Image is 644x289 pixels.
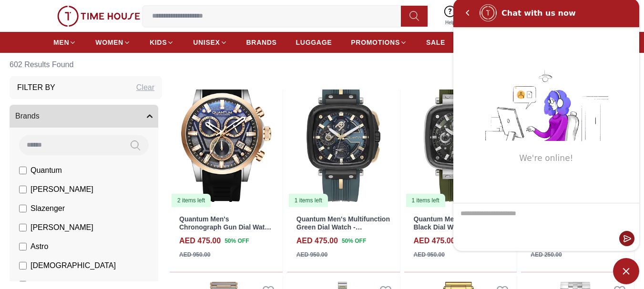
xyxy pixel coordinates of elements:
a: Quantum Men's Multifunction Black Dial Watch - PWG1014.375 [414,215,507,239]
span: [DEMOGRAPHIC_DATA] [31,260,116,271]
div: 2 items left [172,194,211,207]
a: UNISEX [193,34,227,51]
a: BRANDS [246,34,277,51]
a: Quantum Men's Multifunction Black Dial Watch - PWG1014.3751 items left [404,66,517,208]
span: 50 % OFF [342,237,366,245]
span: Quantum [31,165,62,176]
span: Help [441,19,459,26]
button: Brands [10,105,158,128]
input: [PERSON_NAME] [19,224,27,231]
span: KIDS [150,38,167,47]
h4: AED 475.00 [296,235,338,247]
input: [PERSON_NAME] [19,186,27,193]
span: SALE [426,38,445,47]
h6: 602 Results Found [10,53,162,76]
a: KIDS [150,34,174,51]
a: PROMOTIONS [351,34,407,51]
div: AED 950.00 [296,250,327,259]
span: PROMOTIONS [351,38,400,47]
span: Minimize live chat window [613,258,639,284]
img: Quantum Men's Multifunction Black Dial Watch - PWG1014.375 [404,66,517,208]
span: LUGGAGE [296,38,332,47]
a: Quantum Men's Multifunction Green Dial Watch - PWG1014.6991 items left [287,66,400,208]
div: 1 items left [406,194,445,207]
a: MEN [53,34,76,51]
input: Tornado [19,281,27,289]
span: Astro [31,241,48,252]
span: UNISEX [193,38,220,47]
a: WOMEN [95,34,131,51]
span: 50 % OFF [225,237,249,245]
input: Slazenger [19,205,27,212]
h3: Filter By [17,82,55,93]
span: Brands [15,110,40,122]
input: Quantum [19,167,27,174]
input: [DEMOGRAPHIC_DATA] [19,262,27,269]
a: Quantum Men's Chronograph Gun Dial Watch - PWG1126.561 [179,215,272,239]
h4: AED 475.00 [414,235,455,247]
a: Quantum Men's Chronograph Gun Dial Watch - PWG1126.5612 items left [170,66,283,208]
div: Clear [136,82,154,93]
span: WOMEN [95,38,123,47]
input: Astro [19,243,27,250]
a: Quantum Men's Multifunction Green Dial Watch - PWG1014.699 [296,215,390,239]
div: AED 250.00 [531,250,562,259]
span: Slazenger [31,203,65,214]
span: [PERSON_NAME] [31,222,93,233]
h4: AED 475.00 [179,235,221,247]
img: Quantum Men's Multifunction Green Dial Watch - PWG1014.699 [287,66,400,208]
a: Help [440,4,461,28]
img: ... [57,6,140,27]
div: Chat Widget [613,258,639,284]
div: AED 950.00 [179,250,210,259]
span: [PERSON_NAME] [31,184,93,195]
span: BRANDS [246,38,277,47]
span: MEN [53,38,69,47]
img: Quantum Men's Chronograph Gun Dial Watch - PWG1126.561 [170,66,283,208]
div: 1 items left [289,194,328,207]
div: AED 950.00 [414,250,445,259]
a: LUGGAGE [296,34,332,51]
a: SALE [426,34,445,51]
